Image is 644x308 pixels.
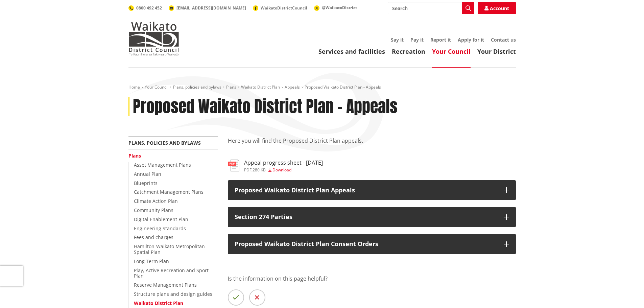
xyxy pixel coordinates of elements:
div: , [244,168,323,172]
a: [EMAIL_ADDRESS][DOMAIN_NAME] [169,5,246,11]
span: WaikatoDistrictCouncil [261,5,307,11]
span: pdf [244,167,252,173]
a: Contact us [491,37,516,43]
img: document-pdf.svg [228,160,239,171]
a: Appeals [285,84,300,90]
a: Your Council [432,47,471,55]
a: @WaikatoDistrict [314,5,357,10]
a: Apply for it [458,37,484,43]
a: Structure plans and design guides [134,291,212,297]
a: Reserve Management Plans [134,282,197,288]
a: Your Council [145,84,168,90]
a: Services and facilities [318,47,385,55]
span: 280 KB [253,167,266,173]
p: Here you will find the Proposed District Plan appeals. [228,137,516,153]
input: Search input [388,2,474,14]
nav: breadcrumb [128,85,516,90]
a: WaikatoDistrictCouncil [253,5,307,11]
p: Is the information on this page helpful? [228,275,516,283]
a: Plans [226,84,236,90]
a: Fees and charges [134,234,173,240]
p: Proposed Waikato District Plan Appeals [235,187,497,194]
a: Community Plans [134,207,173,213]
a: Climate Action Plan [134,198,178,204]
button: Proposed Waikato District Plan Consent Orders [228,234,516,254]
a: Hamilton-Waikato Metropolitan Spatial Plan [134,243,205,255]
a: 0800 492 452 [128,5,162,11]
a: Plans [128,152,141,159]
a: Account [478,2,516,14]
button: Proposed Waikato District Plan Appeals [228,180,516,200]
a: Waikato District Plan [241,84,280,90]
a: Home [128,84,140,90]
a: Appeal progress sheet - [DATE] pdf,280 KB Download [228,160,323,172]
span: 0800 492 452 [136,5,162,11]
button: Section 274 Parties [228,207,516,227]
a: Pay it [410,37,424,43]
a: Your District [477,47,516,55]
a: Recreation [392,47,425,55]
a: Catchment Management Plans [134,189,204,195]
h1: Proposed Waikato District Plan - Appeals [133,97,398,117]
a: Asset Management Plans [134,162,191,168]
a: Engineering Standards [134,225,186,232]
a: Plans, policies and bylaws [173,84,221,90]
a: Plans, policies and bylaws [128,140,201,146]
a: Report it [430,37,451,43]
h3: Appeal progress sheet - [DATE] [244,160,323,166]
img: Waikato District Council - Te Kaunihera aa Takiwaa o Waikato [128,22,179,55]
p: Section 274 Parties [235,214,497,220]
span: Download [272,167,291,173]
a: Waikato District Plan [134,300,183,306]
a: Play, Active Recreation and Sport Plan [134,267,209,279]
a: Say it [391,37,404,43]
a: Digital Enablement Plan [134,216,188,222]
span: @WaikatoDistrict [322,5,357,10]
span: [EMAIL_ADDRESS][DOMAIN_NAME] [176,5,246,11]
a: Annual Plan [134,171,161,177]
span: Proposed Waikato District Plan - Appeals [305,84,381,90]
a: Blueprints [134,180,158,186]
p: Proposed Waikato District Plan Consent Orders [235,241,497,247]
a: Long Term Plan [134,258,169,264]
